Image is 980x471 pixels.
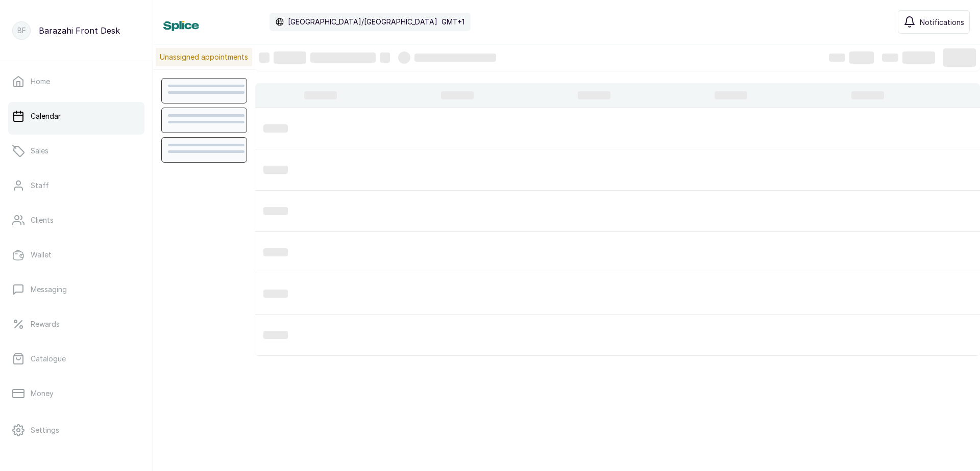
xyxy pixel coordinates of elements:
a: Sales [8,137,144,165]
p: Messaging [31,284,67,295]
p: Settings [31,425,59,435]
p: Calendar [31,111,61,121]
a: Clients [8,206,144,234]
a: Rewards [8,310,144,338]
a: Home [8,67,144,96]
a: Wallet [8,241,144,269]
a: Money [8,379,144,408]
p: Wallet [31,250,52,260]
a: Calendar [8,102,144,130]
p: Money [31,388,54,399]
p: Barazahi Front Desk [39,24,120,37]
p: GMT+1 [442,17,464,27]
a: Staff [8,171,144,200]
p: Staff [31,180,49,191]
a: Settings [8,416,144,444]
p: Clients [31,215,54,225]
p: Unassigned appointments [156,48,252,66]
p: Catalogue [31,354,66,364]
span: Notifications [920,17,964,28]
p: BF [17,25,26,36]
a: Messaging [8,275,144,304]
p: Rewards [31,319,60,329]
a: Catalogue [8,345,144,373]
p: Sales [31,146,48,156]
p: [GEOGRAPHIC_DATA]/[GEOGRAPHIC_DATA] [288,17,437,27]
button: Notifications [898,10,970,34]
p: Home [31,76,50,87]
